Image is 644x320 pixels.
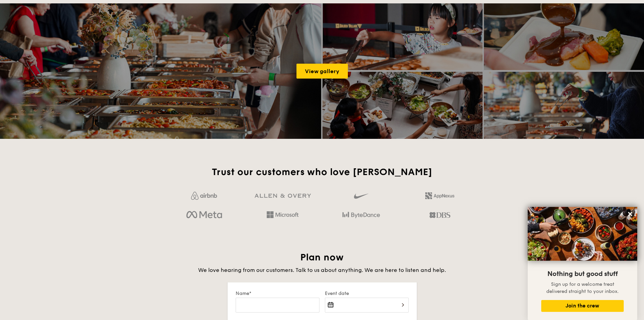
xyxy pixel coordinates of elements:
[267,211,299,218] img: Hd4TfVa7bNwuIo1gAAAAASUVORK5CYII=
[528,207,637,261] img: DSC07876-Edit02-Large.jpeg
[300,252,344,263] span: Plan now
[541,300,624,312] button: Join the crew
[186,209,222,221] img: meta.d311700b.png
[425,192,454,199] img: 2L6uqdT+6BmeAFDfWP11wfMG223fXktMZIL+i+lTG25h0NjUBKOYhdW2Kn6T+C0Q7bASH2i+1JIsIulPLIv5Ss6l0e291fRVW...
[198,267,446,273] span: We love hearing from our customers. Talk to us about anything. We are here to listen and help.
[296,64,348,79] a: View gallery
[325,291,409,296] label: Event date
[547,270,618,278] span: Nothing but good stuff
[342,209,380,221] img: bytedance.dc5c0c88.png
[546,281,619,294] span: Sign up for a welcome treat delivered straight to your inbox.
[429,209,450,221] img: dbs.a5bdd427.png
[625,209,636,219] button: Close
[168,166,476,178] h2: Trust our customers who love [PERSON_NAME]
[354,190,368,202] img: gdlseuq06himwAAAABJRU5ErkJggg==
[236,291,319,296] label: Name*
[191,192,217,200] img: Jf4Dw0UUCKFd4aYAAAAASUVORK5CYII=
[255,194,311,198] img: GRg3jHAAAAABJRU5ErkJggg==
